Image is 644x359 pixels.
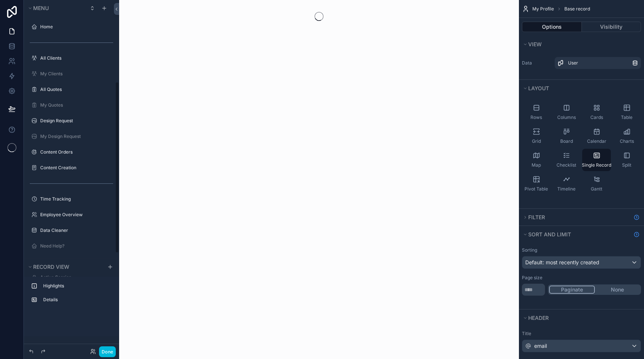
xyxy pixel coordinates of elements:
button: Gantt [582,173,611,195]
button: Record view [27,262,103,272]
label: My Quotes [40,102,110,108]
span: Gantt [591,186,602,192]
button: Options [522,22,582,32]
button: Table [612,101,641,123]
label: Need Help? [40,243,110,249]
label: Details [43,297,109,303]
button: Rows [522,101,551,123]
button: Grid [522,125,551,147]
span: Filter [528,214,545,220]
span: Timeline [557,186,576,192]
button: Menu [27,3,85,13]
label: All Quotes [40,86,110,92]
span: Single Record [582,162,611,168]
button: Cards [582,101,611,123]
span: Layout [528,85,549,91]
span: User [568,60,578,66]
label: Design Request [40,118,110,124]
button: Done [99,346,116,357]
label: My Clients [40,71,110,77]
label: Data Cleaner [40,227,110,233]
button: Single Record [582,149,611,171]
button: Paginate [549,286,595,294]
span: email [534,342,547,350]
span: Base record [564,6,590,12]
span: Charts [620,138,634,144]
span: My Profile [532,6,554,12]
span: Record view [33,264,69,270]
span: Rows [530,114,542,120]
button: Default: most recently created [522,256,641,269]
span: Checklist [557,162,576,168]
button: Board [552,125,581,147]
span: Map [532,162,541,168]
span: Menu [33,5,49,11]
a: User [555,57,641,69]
label: Home [40,24,110,30]
label: Content Creation [40,165,110,171]
label: Data [522,60,552,66]
label: Employee Overview [40,212,110,218]
label: All Clients [40,55,110,61]
label: Title [522,331,641,337]
button: Sort And Limit [522,229,631,240]
button: Filter [522,212,631,223]
label: Content Orders [40,149,110,155]
button: Visibility [582,22,641,32]
label: Highlights [43,283,109,289]
button: Layout [522,83,637,94]
label: Time Tracking [40,196,110,202]
svg: Show help information [634,214,640,220]
span: Sort And Limit [528,231,571,237]
svg: Show help information [634,232,640,237]
button: email [522,340,641,352]
span: Default: most recently created [525,259,599,265]
div: scrollable content [24,277,119,313]
span: View [528,41,542,47]
label: Page size [522,275,542,281]
label: My Design Request [40,133,110,139]
button: Timeline [552,173,581,195]
span: Split [622,162,631,168]
span: Columns [557,114,576,120]
span: Header [528,315,549,321]
span: Grid [532,138,541,144]
button: Pivot Table [522,173,551,195]
button: Header [522,313,637,323]
button: Charts [612,125,641,147]
button: Checklist [552,149,581,171]
span: Table [621,114,632,120]
button: None [595,286,640,294]
button: Map [522,149,551,171]
button: Split [612,149,641,171]
button: View [522,39,637,50]
span: Board [560,138,573,144]
span: Pivot Table [525,186,548,192]
label: Sorting [522,247,537,253]
span: Cards [590,114,603,120]
span: Calendar [587,138,606,144]
button: Columns [552,101,581,123]
button: Calendar [582,125,611,147]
